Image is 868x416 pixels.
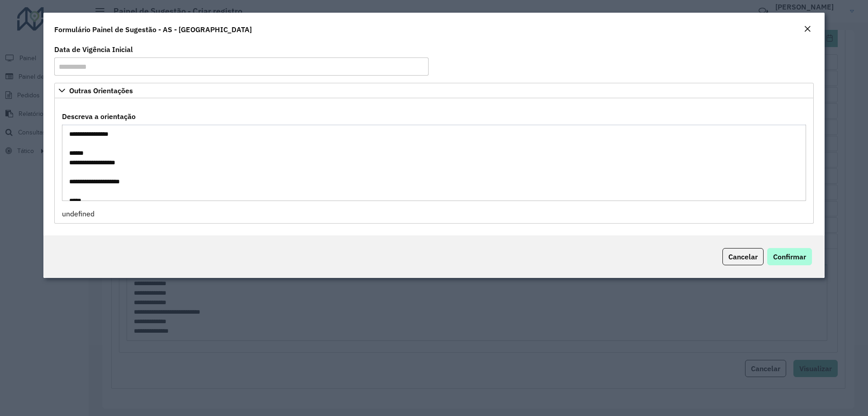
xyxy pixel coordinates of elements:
[773,252,806,261] span: Confirmar
[62,209,94,218] span: undefined
[62,111,136,122] label: Descreva a orientação
[54,83,814,98] a: Outras Orientações
[69,87,133,94] span: Outras Orientações
[54,98,814,224] div: Outras Orientações
[767,248,812,265] button: Confirmar
[728,252,758,261] span: Cancelar
[801,24,814,35] button: Close
[804,25,811,33] em: Fechar
[54,24,252,35] h4: Formulário Painel de Sugestão - AS - [GEOGRAPHIC_DATA]
[54,44,133,55] label: Data de Vigência Inicial
[722,248,764,265] button: Cancelar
